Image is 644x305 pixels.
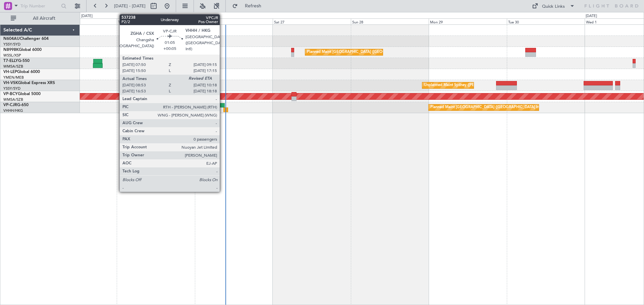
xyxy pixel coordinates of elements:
[3,103,17,107] span: VP-CJR
[430,102,542,112] div: Planned Maint [GEOGRAPHIC_DATA] ([GEOGRAPHIC_DATA] Intl)
[273,18,351,24] div: Sat 27
[229,1,269,11] button: Refresh
[3,59,30,63] a: T7-ELLYG-550
[117,18,195,24] div: Thu 25
[351,18,429,24] div: Sun 28
[3,92,18,96] span: VP-BCY
[239,4,267,8] span: Refresh
[586,13,597,19] div: [DATE]
[3,92,41,96] a: VP-BCYGlobal 5000
[3,97,23,102] a: WMSA/SZB
[195,18,273,24] div: Fri 26
[3,75,24,80] a: YMEN/MEB
[542,3,565,10] div: Quick Links
[3,48,42,52] a: N8998KGlobal 6000
[81,13,93,19] div: [DATE]
[3,70,40,74] a: VH-LEPGlobal 6000
[529,1,578,11] button: Quick Links
[3,59,18,63] span: T7-ELLY
[3,70,17,74] span: VH-LEP
[3,81,55,85] a: VH-VSKGlobal Express XRS
[429,18,506,24] div: Mon 29
[307,47,419,57] div: Planned Maint [GEOGRAPHIC_DATA] ([GEOGRAPHIC_DATA] Intl)
[3,37,20,41] span: N604AU
[507,18,585,24] div: Tue 30
[20,1,59,11] input: Trip Number
[3,86,20,91] a: YSSY/SYD
[3,64,23,69] a: WMSA/SZB
[3,48,19,52] span: N8998K
[3,81,18,85] span: VH-VSK
[3,108,23,113] a: VHHH/HKG
[17,16,71,21] span: All Aircraft
[3,42,20,47] a: YSSY/SYD
[3,53,21,58] a: WSSL/XSP
[7,13,73,24] button: All Aircraft
[3,103,29,107] a: VP-CJRG-650
[424,80,506,90] div: Unplanned Maint Sydney ([PERSON_NAME] Intl)
[3,37,49,41] a: N604AUChallenger 604
[114,3,146,9] span: [DATE] - [DATE]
